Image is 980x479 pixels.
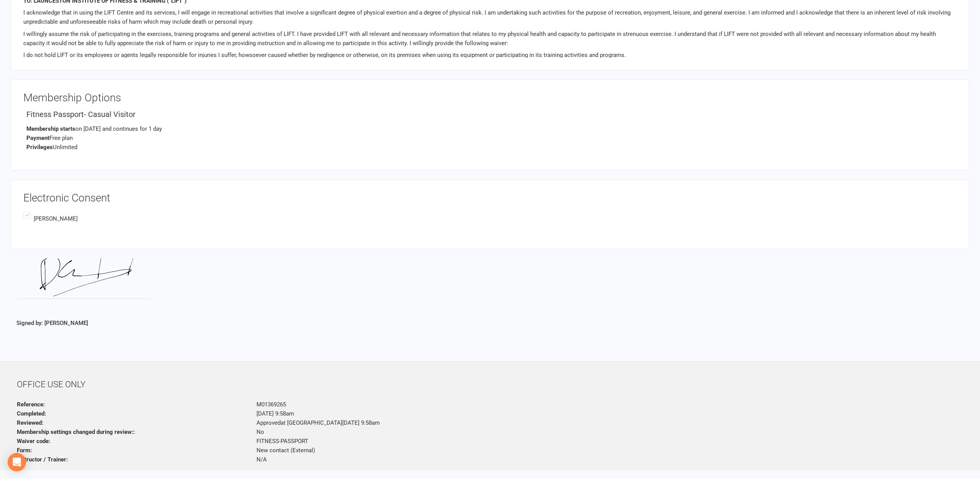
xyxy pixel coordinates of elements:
strong: Payment [26,135,49,141]
p: I do not hold LIFT or its employees or agents legally responsible for injuries I suffer, howsoeve... [23,50,957,60]
p: Approved [251,418,490,427]
strong: Instructor / Trainer: [11,455,251,464]
p: I willingly assume the risk of participating in the exercises, training programs and general acti... [23,29,957,48]
strong: Form: [11,446,251,455]
h3: Membership Options [23,92,957,104]
div: OFFICE USE ONLY [17,378,963,391]
strong: Completed: [11,409,251,418]
p: [DATE] 9:58am [251,409,490,418]
p: on [DATE] and continues for 1 day Free plan Unlimited [26,124,957,152]
h3: Electronic Consent [23,192,957,204]
strong: Reviewed: [11,418,251,427]
p: No [251,427,490,437]
p: New contact (External) [251,446,490,455]
strong: Membership settings changed during review:: [11,427,251,437]
div: Open Intercom Messenger [8,453,26,471]
p: [PERSON_NAME] [34,214,78,223]
p: FITNESS-PASSPORT [251,437,490,446]
strong: Membership starts [26,125,75,132]
strong: Reference: [11,400,251,409]
p: I acknowledge that in using the LIFT Centre and its services, I will engage in recreational activ... [23,8,957,26]
strong: Privileges [26,144,53,151]
span: at [GEOGRAPHIC_DATA][DATE] 9:58am [281,419,380,426]
p: M01369265 [251,400,490,409]
p: N/A [251,455,490,464]
img: image1760396313.png [16,258,150,316]
h4: Fitness Passport- Casual Visitor [26,110,957,119]
strong: Waiver code: [11,437,251,446]
label: Signed by: [PERSON_NAME] [16,318,88,328]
